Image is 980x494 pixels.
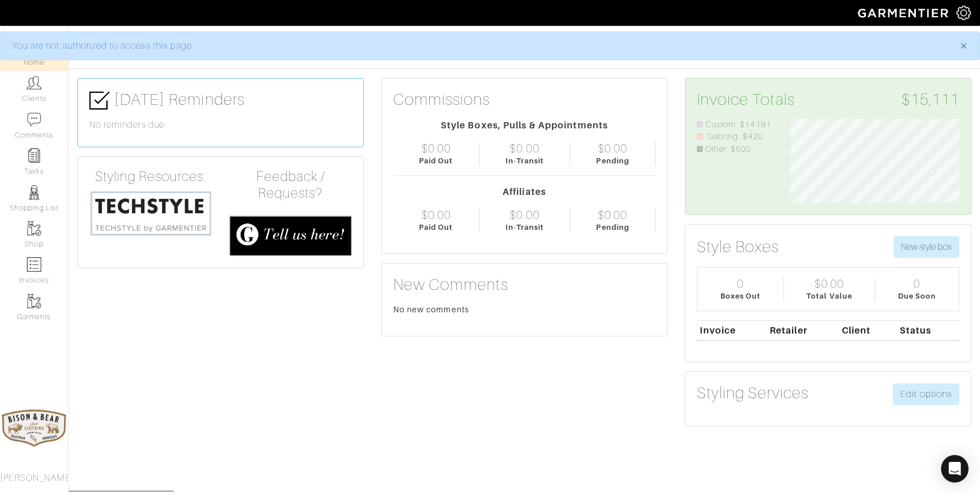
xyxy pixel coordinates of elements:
div: Pending [596,222,629,233]
div: In-Transit [505,155,544,166]
th: Invoice [697,320,767,340]
div: Due Soon [898,291,936,301]
img: check-box-icon-36a4915ff3ba2bd8f6e4f29bc755bb66becd62c870f447fc0dd1365fcfddab58.png [89,91,109,111]
button: New style box [893,236,959,258]
div: $0.00 [598,142,628,155]
th: Status [897,320,959,340]
img: garmentier-logo-header-white-b43fb05a5012e4ada735d5af1a66efaba907eab6374d6393d1fbf88cb4ef424d.png [852,3,957,23]
div: $0.00 [421,142,451,155]
li: Other: $500 [697,143,773,156]
div: $0.00 [421,208,451,222]
div: Affiliates [393,185,656,199]
h3: [DATE] Reminders [89,90,352,111]
div: You are not authorized to access this page. [12,39,943,53]
a: Edit options [893,383,959,405]
li: Tailoring: $420 [697,131,773,143]
h6: No reminders due [89,120,352,131]
h4: Feedback / Requests? [229,168,352,202]
img: techstyle-93310999766a10050dc78ceb7f971a75838126fd19372ce40ba20cdf6a89b94b.png [89,190,212,237]
img: orders-icon-0abe47150d42831381b5fb84f609e132dff9fe21cb692f30cb5eec754e2cba89.png [27,257,41,272]
img: reminder-icon-8004d30b9f0a5d33ae49ab947aed9ed385cf756f9e5892f1edd6e32f2345188e.png [27,148,41,163]
span: $15,111 [901,90,959,109]
th: Client [839,320,897,340]
h3: Invoice Totals [697,90,959,109]
img: clients-icon-6bae9207a08558b7cb47a8932f037763ab4055f8c8b6bfacd5dc20c3e0201464.png [27,76,41,90]
h3: New Comments [393,275,656,295]
div: Open Intercom Messenger [941,455,969,483]
div: In-Transit [505,222,544,233]
img: garments-icon-b7da505a4dc4fd61783c78ac3ca0ef83fa9d6f193b1c9dc38574b1d14d53ca28.png [27,294,41,308]
div: Total Value [806,291,852,301]
h4: Styling Resources: [89,168,212,185]
li: Custom: $14191 [697,119,773,131]
div: $0.00 [509,208,539,222]
div: Paid Out [419,222,453,233]
div: Paid Out [419,155,453,166]
img: gear-icon-white-bd11855cb880d31180b6d7d6211b90ccbf57a29d726f0c71d8c61bd08dd39cc2.png [957,6,971,20]
div: $0.00 [509,142,539,155]
h3: Styling Services [697,383,809,403]
h3: Style Boxes [697,237,779,257]
img: stylists-icon-eb353228a002819b7ec25b43dbf5f0378dd9e0616d9560372ff212230b889e62.png [27,185,41,199]
div: No new comments [393,304,656,315]
div: 0 [914,277,920,291]
div: Boxes Out [720,291,761,301]
div: $0.00 [814,277,844,291]
div: $0.00 [598,208,628,222]
img: comment-icon-a0a6a9ef722e966f86d9cbdc48e553b5cf19dbc54f86b18d962a5391bc8f6eb6.png [27,112,41,127]
div: Pending [596,155,629,166]
h3: Commissions [393,90,491,109]
img: feedback_requests-3821251ac2bd56c73c230f3229a5b25d6eb027adea667894f41107c140538ee0.png [229,215,352,257]
th: Retailer [767,320,839,340]
img: garments-icon-b7da505a4dc4fd61783c78ac3ca0ef83fa9d6f193b1c9dc38574b1d14d53ca28.png [27,221,41,236]
span: × [959,38,968,53]
div: Style Boxes, Pulls & Appointments [393,119,656,132]
div: 0 [737,277,744,291]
